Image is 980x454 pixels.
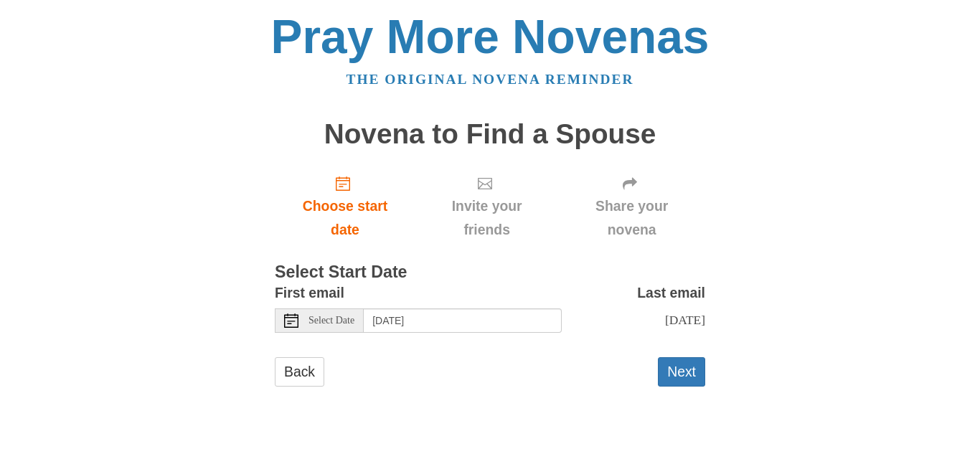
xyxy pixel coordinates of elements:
a: Pray More Novenas [271,10,710,63]
label: First email [275,281,344,305]
span: [DATE] [665,313,705,327]
div: Click "Next" to confirm your start date first. [415,164,558,249]
span: Choose start date [289,194,401,242]
a: Choose start date [275,164,415,249]
span: Share your novena [573,194,691,242]
span: Invite your friends [430,194,544,242]
h3: Select Start Date [275,263,705,282]
span: Select Date [308,316,354,326]
label: Last email [637,281,705,305]
a: The original novena reminder [347,72,634,87]
button: Next [658,357,705,387]
h1: Novena to Find a Spouse [275,119,705,150]
a: Back [275,357,324,387]
div: Click "Next" to confirm your start date first. [558,164,705,249]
